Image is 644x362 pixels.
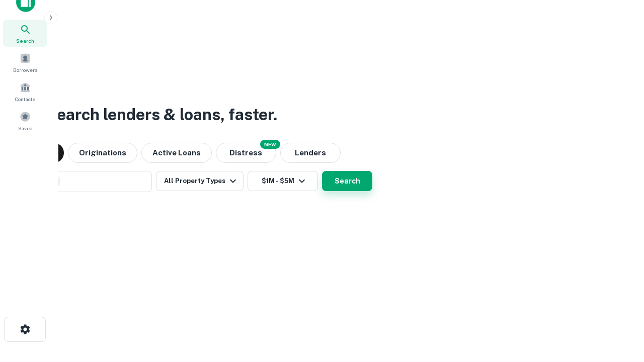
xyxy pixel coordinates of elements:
button: Active Loans [141,143,212,163]
iframe: Chat Widget [594,282,644,330]
div: NEW [260,140,280,149]
button: Search distressed loans with lien and other non-mortgage details. [216,143,276,163]
button: $1M - $5M [248,171,318,191]
button: All Property Types [156,171,244,191]
span: Borrowers [13,66,37,74]
button: Lenders [280,143,341,163]
h3: Search lenders & loans, faster. [46,103,277,127]
button: Originations [68,143,137,163]
a: Borrowers [3,49,47,76]
a: Saved [3,107,47,134]
span: Search [16,37,34,45]
button: Search [322,171,372,191]
span: Contacts [15,95,35,103]
a: Contacts [3,78,47,105]
a: Search [3,20,47,47]
span: Saved [18,124,33,132]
